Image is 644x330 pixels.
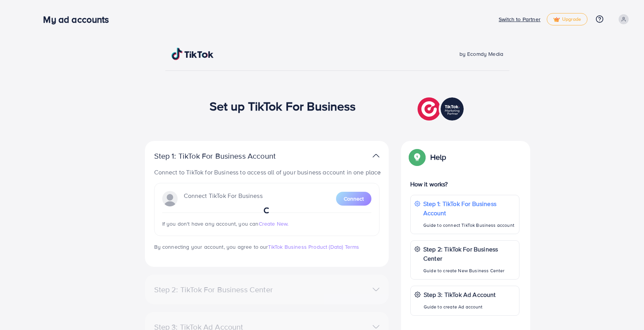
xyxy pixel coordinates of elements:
img: TikTok partner [418,95,466,122]
img: tick [553,17,560,22]
span: Upgrade [553,17,581,22]
p: Guide to create New Business Center [423,266,515,275]
img: Popup guide [410,150,424,164]
h3: My ad accounts [43,14,115,25]
p: Step 1: TikTok For Business Account [154,151,300,161]
p: Step 3: TikTok Ad Account [424,290,496,299]
p: How it works? [410,179,519,189]
h1: Set up TikTok For Business [210,99,356,113]
p: Help [430,152,446,162]
p: Guide to connect TikTok Business account [423,221,515,230]
p: Guide to create Ad account [424,302,496,312]
p: Step 2: TikTok For Business Center [423,245,515,263]
a: tickUpgrade [547,13,587,25]
img: TikTok [171,48,214,60]
img: TikTok partner [373,150,379,161]
p: Switch to Partner [499,15,541,24]
span: by Ecomdy Media [459,50,503,58]
p: Step 1: TikTok For Business Account [423,199,515,218]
